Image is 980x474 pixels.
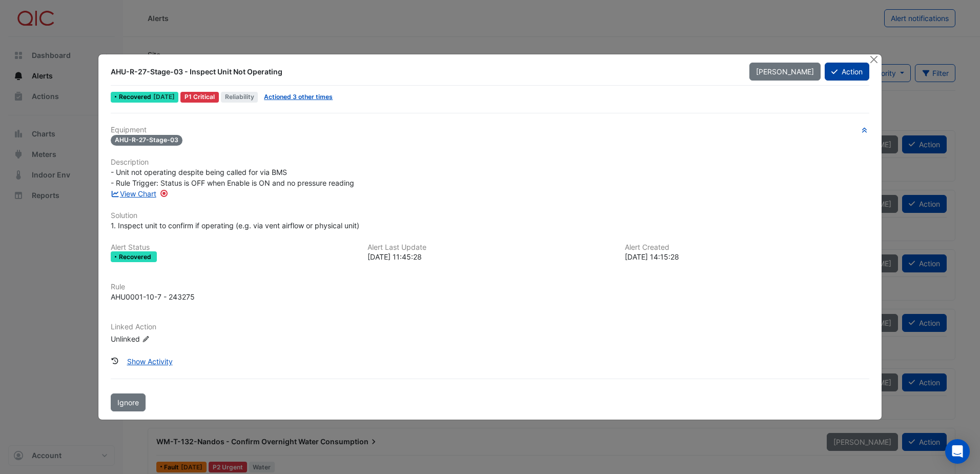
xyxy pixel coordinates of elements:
[153,93,175,101] span: Sat 13-Sep-2025 11:45 AEST
[221,92,258,103] span: Reliability
[367,251,612,262] div: [DATE] 11:45:28
[264,93,333,101] a: Actioned 3 other times
[625,243,869,252] h6: Alert Created
[120,352,179,370] button: Show Activity
[625,251,869,262] div: [DATE] 14:15:28
[111,135,182,146] span: AHU-R-27-Stage-03
[111,243,355,252] h6: Alert Status
[111,211,869,220] h6: Solution
[180,92,219,103] div: P1 Critical
[159,189,169,198] div: Tooltip anchor
[111,158,869,167] h6: Description
[945,439,970,464] div: Open Intercom Messenger
[756,67,814,76] span: [PERSON_NAME]
[142,335,150,343] fa-icon: Edit Linked Action
[111,393,146,411] button: Ignore
[119,94,153,100] span: Recovered
[117,398,139,407] span: Ignore
[111,323,869,331] h6: Linked Action
[111,221,359,230] span: 1. Inspect unit to confirm if operating (e.g. via vent airflow or physical unit)
[367,243,612,252] h6: Alert Last Update
[825,63,869,81] button: Action
[111,189,156,198] a: View Chart
[111,168,354,187] span: - Unit not operating despite being called for via BMS - Rule Trigger: Status is OFF when Enable i...
[111,67,737,77] div: AHU-R-27-Stage-03 - Inspect Unit Not Operating
[119,254,153,260] span: Recovered
[111,126,869,134] h6: Equipment
[869,54,880,65] button: Close
[111,333,234,344] div: Unlinked
[749,63,821,81] button: [PERSON_NAME]
[111,291,195,302] div: AHU0001-10-7 - 243275
[111,283,869,291] h6: Rule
